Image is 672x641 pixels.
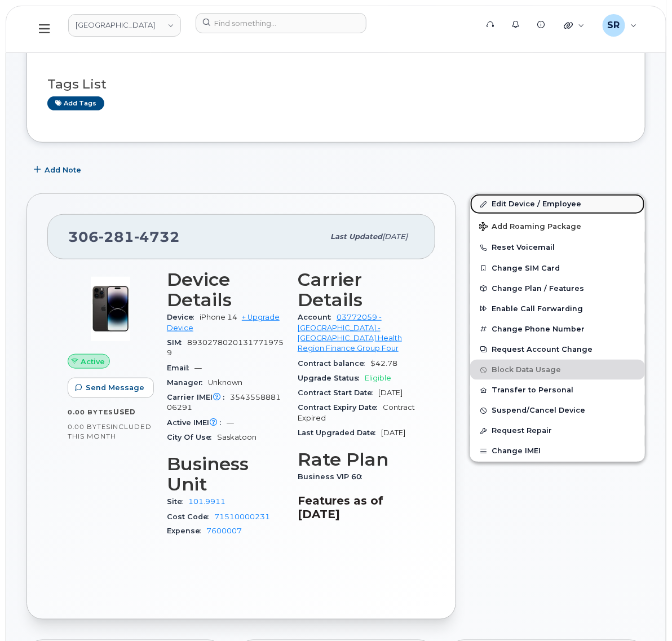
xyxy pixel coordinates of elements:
span: Last Upgraded Date [298,428,381,437]
span: 281 [99,228,134,245]
h3: Carrier Details [298,269,415,310]
div: Sebastian Reissig [595,14,645,37]
span: Change Plan / Features [492,284,584,293]
span: Send Message [86,382,144,393]
h3: Rate Plan [298,449,415,470]
span: included this month [68,422,152,441]
span: Business VIP 60 [298,472,368,481]
button: Request Repair [470,421,645,441]
span: SIM [167,338,187,347]
span: Enable Call Forwarding [492,304,583,313]
a: Saskatoon Health Region [68,14,181,37]
input: Find something... [196,13,366,33]
button: Change IMEI [470,441,645,461]
div: Quicklinks [556,14,593,37]
button: Block Data Usage [470,360,645,380]
h3: Features as of [DATE] [298,494,415,521]
iframe: Messenger Launcher [623,592,664,633]
span: 0.00 Bytes [68,423,110,431]
span: 89302780201317719759 [167,338,284,357]
img: image20231002-4137094-12l9yso.jpeg [77,275,144,343]
button: Add Roaming Package [470,214,645,237]
span: used [113,408,136,416]
a: 71510000231 [214,512,270,521]
span: 306 [68,228,180,245]
span: Last updated [330,232,382,241]
span: [DATE] [382,232,408,241]
button: Change Plan / Features [470,278,645,299]
button: Suspend/Cancel Device [470,400,645,421]
span: Carrier IMEI [167,393,230,401]
span: iPhone 14 [200,313,237,321]
h3: Tags List [47,77,625,91]
span: Contract Expired [298,403,415,422]
span: Add Roaming Package [479,222,581,233]
span: Email [167,364,194,372]
span: Site [167,497,188,506]
span: [DATE] [378,388,403,397]
button: Enable Call Forwarding [470,299,645,319]
span: Add Note [45,165,81,175]
h3: Device Details [167,269,284,310]
span: Manager [167,378,208,387]
span: SR [608,19,620,32]
button: Change Phone Number [470,319,645,339]
a: Add tags [47,96,104,110]
span: Eligible [365,374,391,382]
span: Contract Expiry Date [298,403,383,412]
span: Unknown [208,378,242,387]
span: Expense [167,527,206,536]
span: City Of Use [167,433,217,441]
span: — [227,418,234,427]
a: Edit Device / Employee [470,194,645,214]
span: 0.00 Bytes [68,408,113,416]
button: Add Note [26,160,91,180]
button: Send Message [68,378,154,398]
span: Active IMEI [167,418,227,427]
span: Saskatoon [217,433,257,441]
span: 4732 [134,228,180,245]
button: Request Account Change [470,339,645,360]
span: Upgrade Status [298,374,365,382]
span: Account [298,313,337,321]
button: Change SIM Card [470,258,645,278]
span: Contract Start Date [298,388,378,397]
span: Suspend/Cancel Device [492,406,585,415]
span: Contract balance [298,359,370,368]
span: Device [167,313,200,321]
a: + Upgrade Device [167,313,280,331]
button: Transfer to Personal [470,380,645,400]
a: 03772059 - [GEOGRAPHIC_DATA] - [GEOGRAPHIC_DATA] Health Region Finance Group Four [298,313,402,352]
button: Reset Voicemail [470,237,645,258]
span: $42.78 [370,359,397,368]
a: 101.9911 [188,497,226,506]
span: Active [81,356,105,367]
h3: Business Unit [167,454,284,494]
span: [DATE] [381,428,405,437]
a: 7600007 [206,527,242,536]
span: Cost Code [167,512,214,521]
span: — [194,364,202,372]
